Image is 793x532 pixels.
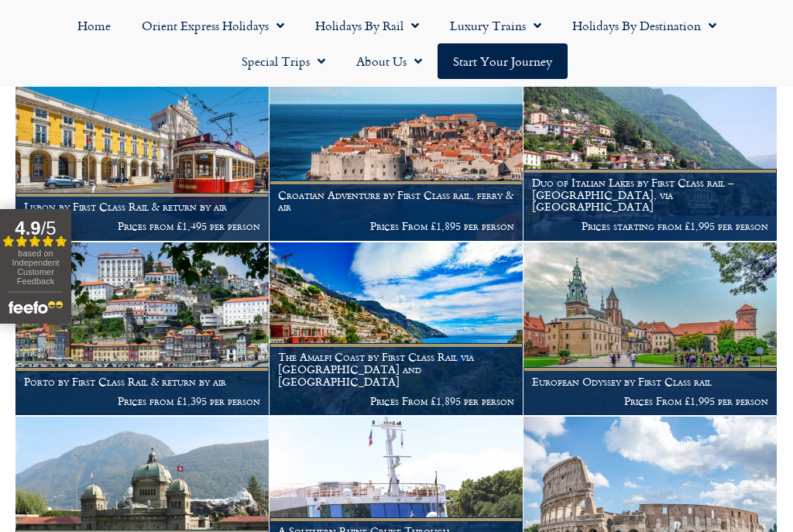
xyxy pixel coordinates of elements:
a: European Odyssey by First Class rail Prices From £1,995 per person [524,242,778,416]
h1: Lisbon by First Class Rail & return by air [24,201,260,213]
p: Prices from £1,395 per person [24,395,260,407]
a: Duo of Italian Lakes by First Class rail – [GEOGRAPHIC_DATA], via [GEOGRAPHIC_DATA] Prices starti... [524,67,778,241]
p: Prices from £1,495 per person [24,220,260,232]
a: Start your Journey [438,43,568,79]
p: Prices From £1,895 per person [278,395,514,407]
a: Lisbon by First Class Rail & return by air Prices from £1,495 per person [15,67,269,241]
h1: Duo of Italian Lakes by First Class rail – [GEOGRAPHIC_DATA], via [GEOGRAPHIC_DATA] [532,177,768,213]
h1: European Odyssey by First Class rail [532,376,768,388]
a: Special Trips [226,43,341,79]
a: Holidays by Destination [557,8,732,43]
a: Orient Express Holidays [126,8,300,43]
a: Luxury Trains [434,8,557,43]
h1: The Amalfi Coast by First Class Rail via [GEOGRAPHIC_DATA] and [GEOGRAPHIC_DATA] [278,351,514,387]
nav: Menu [8,8,785,79]
a: The Amalfi Coast by First Class Rail via [GEOGRAPHIC_DATA] and [GEOGRAPHIC_DATA] Prices From £1,8... [269,242,524,416]
p: Prices From £1,895 per person [278,220,514,232]
p: Prices starting from £1,995 per person [532,220,768,232]
h1: Porto by First Class Rail & return by air [24,376,260,388]
a: About Us [341,43,438,79]
h1: Croatian Adventure by First Class rail, ferry & air [278,189,514,214]
a: Holidays by Rail [300,8,434,43]
p: Prices From £1,995 per person [532,395,768,407]
a: Croatian Adventure by First Class rail, ferry & air Prices From £1,895 per person [269,67,524,241]
a: Home [62,8,126,43]
a: Porto by First Class Rail & return by air Prices from £1,395 per person [15,242,269,416]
